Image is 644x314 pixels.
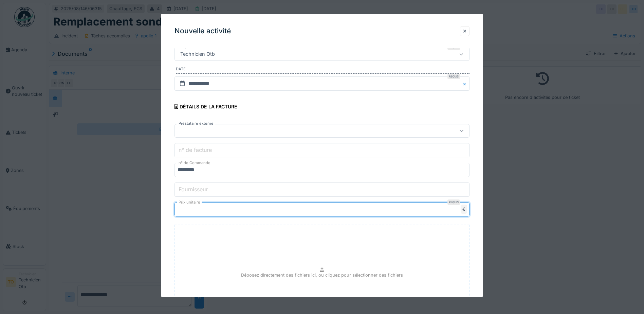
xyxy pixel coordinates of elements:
div: Requis [447,199,460,205]
div: € [461,205,467,214]
label: Prix unitaire [177,199,202,205]
label: Prestataire externe [177,121,215,126]
div: Technicien Otb [178,50,218,58]
label: Date [176,66,470,74]
div: Détails de la facture [174,102,237,113]
button: Close [462,76,470,91]
p: Déposez directement des fichiers ici, ou cliquez pour sélectionner des fichiers [241,272,403,278]
label: n° de facture [177,146,213,154]
label: n° de Commande [177,160,212,166]
label: Responsable [177,44,204,50]
div: Requis [447,74,460,79]
label: Fournisseur [177,185,209,193]
h3: Nouvelle activité [174,27,231,35]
